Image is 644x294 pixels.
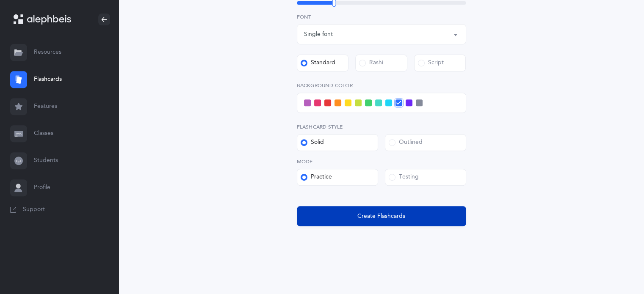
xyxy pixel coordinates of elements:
[301,138,324,147] div: Solid
[418,59,444,67] div: Script
[301,173,332,181] div: Practice
[359,59,383,67] div: Rashi
[357,212,405,221] span: Create Flashcards
[297,123,466,131] label: Flashcard Style
[297,158,466,165] label: Mode
[23,206,45,214] span: Support
[304,30,333,39] div: Single font
[301,59,335,67] div: Standard
[297,13,466,21] label: Font
[297,82,466,89] label: Background color
[297,206,466,226] button: Create Flashcards
[297,24,466,44] button: Single font
[389,138,423,147] div: Outlined
[389,173,419,181] div: Testing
